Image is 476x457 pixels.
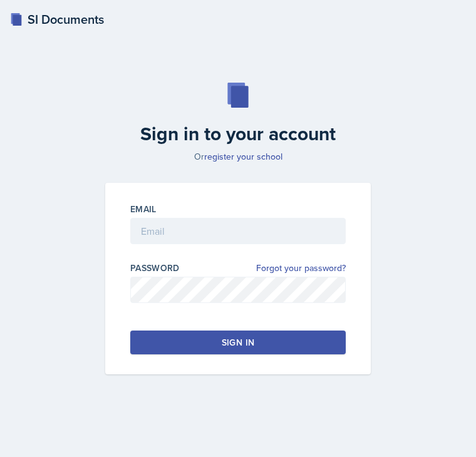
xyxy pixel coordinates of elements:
label: Email [130,203,157,215]
a: Forgot your password? [256,262,346,275]
a: register your school [204,150,282,163]
h2: Sign in to your account [98,123,378,145]
input: Email [130,218,346,244]
button: Sign in [130,331,346,354]
p: Or [98,150,378,163]
a: SI Documents [10,10,104,29]
label: Password [130,262,180,274]
div: Sign in [222,336,254,349]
